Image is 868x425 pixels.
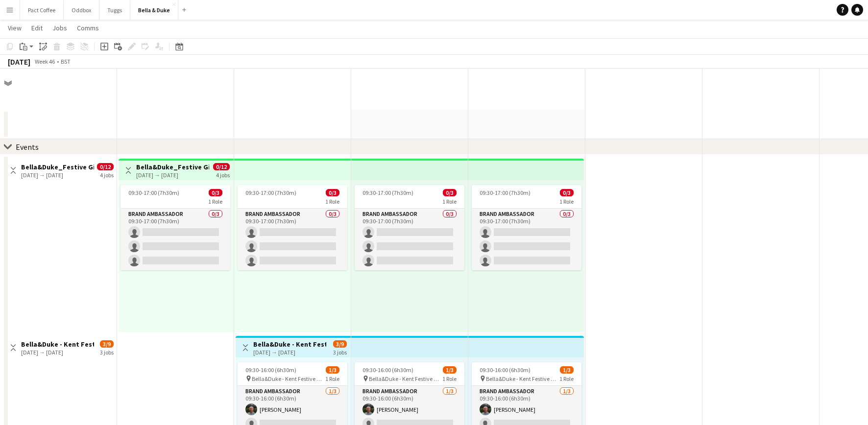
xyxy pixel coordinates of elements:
[216,170,230,179] div: 4 jobs
[21,349,94,356] div: [DATE] → [DATE]
[52,24,67,32] span: Jobs
[355,185,464,270] app-job-card: 09:30-17:00 (7h30m)0/31 RoleBrand Ambassador0/309:30-17:00 (7h30m)
[16,142,39,152] div: Events
[73,22,103,34] a: Comms
[325,198,339,205] span: 1 Role
[333,340,347,348] span: 3/9
[443,366,457,374] span: 1/3
[100,170,114,179] div: 4 jobs
[560,366,574,374] span: 1/3
[121,209,230,270] app-card-role: Brand Ambassador0/309:30-17:00 (7h30m)
[442,375,457,382] span: 1 Role
[472,209,581,270] app-card-role: Brand Ambassador0/309:30-17:00 (7h30m)
[443,189,457,196] span: 0/3
[480,366,530,374] span: 09:30-16:00 (6h30m)
[21,171,94,179] div: [DATE] → [DATE]
[442,198,457,205] span: 1 Role
[245,189,296,196] span: 09:30-17:00 (7h30m)
[559,198,574,205] span: 1 Role
[99,0,130,20] button: Tuggs
[21,163,94,171] h3: Bella&Duke_Festive Gift Fair NEC
[8,57,30,67] div: [DATE]
[130,0,178,20] button: Bella & Duke
[472,185,581,270] app-job-card: 09:30-17:00 (7h30m)0/31 RoleBrand Ambassador0/309:30-17:00 (7h30m)
[32,58,57,65] span: Week 46
[61,58,71,65] div: BST
[121,185,230,270] app-job-card: 09:30-17:00 (7h30m)0/31 RoleBrand Ambassador0/309:30-17:00 (7h30m)
[77,24,99,32] span: Comms
[97,163,114,170] span: 0/12
[100,348,114,356] div: 3 jobs
[21,340,94,349] h3: Bella&Duke - Kent Festive Gift Fair
[31,24,43,32] span: Edit
[64,0,99,20] button: Oddbox
[245,366,296,374] span: 09:30-16:00 (6h30m)
[253,340,326,349] h3: Bella&Duke - Kent Festive Gift Fair
[486,375,559,382] span: Bella&Duke - Kent Festive Gift Fair
[136,163,209,171] h3: Bella&Duke_Festive Gift Fair NEC
[100,340,114,348] span: 3/9
[238,209,347,270] app-card-role: Brand Ambassador0/309:30-17:00 (7h30m)
[559,375,574,382] span: 1 Role
[362,366,413,374] span: 09:30-16:00 (6h30m)
[560,189,574,196] span: 0/3
[213,163,230,170] span: 0/12
[325,375,339,382] span: 1 Role
[208,198,222,205] span: 1 Role
[369,375,442,382] span: Bella&Duke - Kent Festive Gift Fair
[128,189,179,196] span: 09:30-17:00 (7h30m)
[8,24,22,32] span: View
[480,189,530,196] span: 09:30-17:00 (7h30m)
[238,185,347,270] app-job-card: 09:30-17:00 (7h30m)0/31 RoleBrand Ambassador0/309:30-17:00 (7h30m)
[136,171,209,179] div: [DATE] → [DATE]
[333,348,347,356] div: 3 jobs
[4,22,25,34] a: View
[362,189,413,196] span: 09:30-17:00 (7h30m)
[20,0,64,20] button: Pact Coffee
[27,22,47,34] a: Edit
[252,375,325,382] span: Bella&Duke - Kent Festive Gift Fair
[326,189,339,196] span: 0/3
[253,349,326,356] div: [DATE] → [DATE]
[326,366,339,374] span: 1/3
[209,189,222,196] span: 0/3
[48,22,71,34] a: Jobs
[355,209,464,270] app-card-role: Brand Ambassador0/309:30-17:00 (7h30m)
